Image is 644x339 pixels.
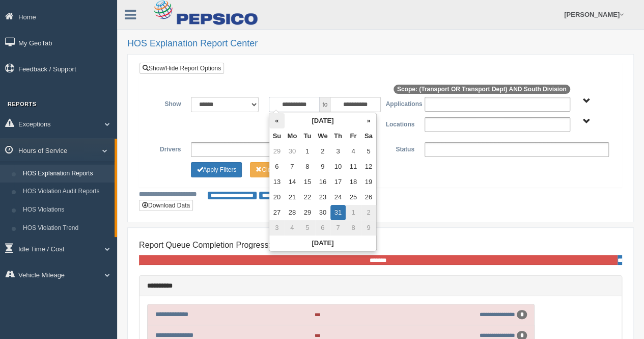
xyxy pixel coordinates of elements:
td: 8 [346,220,361,236]
a: Show/Hide Report Options [139,63,224,74]
td: 2 [315,144,330,159]
td: 7 [330,220,346,236]
button: Change Filter Options [250,162,300,177]
td: 6 [315,220,330,236]
td: 26 [361,190,376,205]
td: 6 [269,159,285,174]
td: 3 [269,220,285,236]
td: 7 [285,159,300,174]
a: HOS Explanation Reports [18,165,115,183]
h4: Report Queue Completion Progress: [139,241,622,250]
td: 30 [315,205,330,220]
th: » [361,113,376,128]
td: 14 [285,174,300,190]
td: 17 [330,174,346,190]
td: 4 [285,220,300,236]
td: 8 [300,159,315,174]
td: 30 [285,144,300,159]
td: 24 [330,190,346,205]
span: Scope: (Transport OR Transport Dept) AND South Division [394,85,570,94]
th: Su [269,128,285,144]
td: 15 [300,174,315,190]
td: 19 [361,174,376,190]
td: 21 [285,190,300,205]
td: 22 [300,190,315,205]
td: 3 [330,144,346,159]
th: We [315,128,330,144]
td: 2 [361,205,376,220]
th: [DATE] [269,236,376,251]
th: Sa [361,128,376,144]
td: 9 [361,220,376,236]
td: 31 [330,205,346,220]
td: 4 [346,144,361,159]
th: Fr [346,128,361,144]
td: 12 [361,159,376,174]
label: Locations [381,117,419,129]
a: HOS Violations [18,201,115,219]
td: 16 [315,174,330,190]
td: 1 [346,205,361,220]
td: 5 [300,220,315,236]
button: Change Filter Options [191,162,242,177]
label: Status [380,142,419,154]
h2: HOS Explanation Report Center [127,39,634,49]
label: Show [147,97,186,109]
th: Th [330,128,346,144]
a: HOS Violation Audit Reports [18,182,115,201]
a: HOS Violation Trend [18,219,115,238]
td: 29 [269,144,285,159]
td: 18 [346,174,361,190]
td: 1 [300,144,315,159]
th: Mo [285,128,300,144]
td: 27 [269,205,285,220]
td: 11 [346,159,361,174]
td: 29 [300,205,315,220]
td: 10 [330,159,346,174]
td: 5 [361,144,376,159]
th: « [269,113,285,128]
td: 28 [285,205,300,220]
th: [DATE] [285,113,361,128]
td: 25 [346,190,361,205]
td: 13 [269,174,285,190]
label: Drivers [147,142,186,154]
th: Tu [300,128,315,144]
span: to [320,97,330,112]
label: Applications [380,97,419,109]
td: 23 [315,190,330,205]
td: 20 [269,190,285,205]
button: Download Data [139,200,193,211]
td: 9 [315,159,330,174]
